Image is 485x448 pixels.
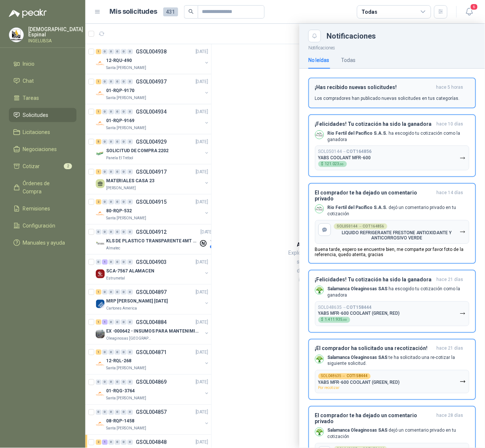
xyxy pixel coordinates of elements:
[315,286,324,294] img: Company Logo
[110,6,157,17] h1: Mis solicitudes
[437,346,463,352] span: hace 21 días
[328,355,388,360] b: Salamanca Oleaginosas SAS
[23,239,65,247] span: Manuales y ayuda
[328,205,469,217] p: dejó un comentario privado en tu cotización
[328,286,469,298] p: ha escogido tu cotización como la ganadora
[327,32,476,40] div: Notificaciones
[318,155,371,160] p: YABS COOLANT MFR-600
[318,149,372,154] p: SOL050144 →
[9,74,76,88] a: Chat
[328,428,388,433] b: Salamanca Oleaginosas SAS
[23,60,35,68] span: Inicio
[9,125,76,139] a: Licitaciones
[23,145,57,153] span: Negociaciones
[315,370,469,393] button: SOL048635→COT158444YABS MFR-600 COOLANT (GREEN, RED)Por recotizar
[308,270,476,333] button: ¡Felicidades! Tu cotización ha sido la ganadorahace 21 días Company LogoSalamanca Oleaginosas SAS...
[315,247,469,257] p: Buena tarde, espero se encuentre bien, me comparte por favor foto de la referencia, quedo atenta,...
[328,428,469,440] p: dejó un comentario privado en tu cotización
[189,9,194,14] span: search
[362,8,377,16] div: Todas
[308,56,330,64] div: No leídas
[308,30,321,42] button: Close
[315,346,434,352] h3: ¡El comprador ha solicitado una recotización!
[347,375,368,378] b: COT158444
[328,205,388,210] b: Rio Fertil del Pacífico S.A.S.
[9,91,76,105] a: Tareas
[9,159,76,173] a: Cotizar2
[23,179,69,196] span: Órdenes de Compra
[9,108,76,122] a: Solicitudes
[9,219,76,233] a: Configuración
[163,7,178,16] span: 431
[315,190,434,202] h3: El comprador te ha dejado un comentario privado
[23,111,49,119] span: Solicitudes
[328,131,388,136] b: Rio Fertil del Pacífico S.A.S.
[315,428,324,436] img: Company Logo
[334,223,387,229] div: SOL050144 → COT164856
[315,220,469,244] button: SOL050144 → COT164856LIQUIDO REFRIGERANTE FRESTONE ANTIOXIDANTE Y ANTICORROSIVO VERDE
[315,121,434,127] h3: ¡Felicidades! Tu cotización ha sido la ganadora
[328,130,469,143] p: ha escogido tu cotización como la ganadora
[308,78,476,108] button: ¡Has recibido nuevas solicitudes!hace 5 horas Los compradores han publicado nuevas solicitudes en...
[308,339,476,400] button: ¡El comprador ha solicitado una recotización!hace 21 días Company LogoSalamanca Oleaginosas SAS t...
[9,202,76,216] a: Remisiones
[315,301,469,326] button: SOL048635→COT158444YABS MFR-600 COOLANT (GREEN, RED)$1.411.935,00
[315,131,324,139] img: Company Logo
[9,57,76,71] a: Inicio
[340,163,344,166] span: ,00
[23,162,40,170] span: Cotizar
[328,355,469,367] p: te ha solicitado una re-cotizar la siguiente solicitud.
[318,317,350,323] div: $
[315,277,434,283] h3: ¡Felicidades! Tu cotización ha sido la ganadora
[315,355,324,363] img: Company Logo
[315,413,434,425] h3: El comprador te ha dejado un comentario privado
[9,28,23,42] img: Company Logo
[28,27,83,37] p: [DEMOGRAPHIC_DATA] Espinal
[437,277,463,283] span: hace 21 días
[315,95,460,102] p: Los compradores han publicado nuevas solicitudes en tus categorías.
[347,305,372,310] b: COT158444
[437,413,463,425] span: hace 28 días
[325,162,344,166] span: 121.023
[23,222,56,230] span: Configuración
[318,161,347,167] div: $
[437,121,463,127] span: hace 10 días
[9,236,76,250] a: Manuales y ayuda
[325,318,347,322] span: 1.411.935
[315,84,433,91] h3: ¡Has recibido nuevas solicitudes!
[318,311,400,316] p: YABS MFR-600 COOLANT (GREEN, RED)
[9,142,76,156] a: Negociaciones
[9,9,47,18] img: Logo peakr
[28,39,83,43] p: INGELUBSA
[437,190,463,202] span: hace 14 días
[318,386,340,390] span: Por recotizar
[308,114,476,177] button: ¡Felicidades! Tu cotización ha sido la ganadorahace 10 días Company LogoRio Fertil del Pacífico S...
[23,77,34,85] span: Chat
[23,205,50,213] span: Remisiones
[318,373,371,379] div: SOL048635 →
[436,84,463,91] span: hace 5 horas
[23,94,39,102] span: Tareas
[308,183,476,264] button: El comprador te ha dejado un comentario privadohace 14 días Company LogoRio Fertil del Pacífico S...
[463,5,476,19] button: 6
[334,230,460,241] p: LIQUIDO REFRIGERANTE FRESTONE ANTIOXIDANTE Y ANTICORROSIVO VERDE
[318,380,400,385] p: YABS MFR-600 COOLANT (GREEN, RED)
[318,305,372,310] p: SOL048635 →
[23,128,50,136] span: Licitaciones
[299,42,485,52] p: Notificaciones
[328,286,388,291] b: Salamanca Oleaginosas SAS
[347,149,372,154] b: COT164856
[315,205,324,213] img: Company Logo
[343,318,347,322] span: ,00
[64,163,72,169] span: 2
[9,176,76,199] a: Órdenes de Compra
[341,56,356,64] div: Todas
[470,3,478,10] span: 6
[315,145,469,170] button: SOL050144→COT164856YABS COOLANT MFR-600$121.023,00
